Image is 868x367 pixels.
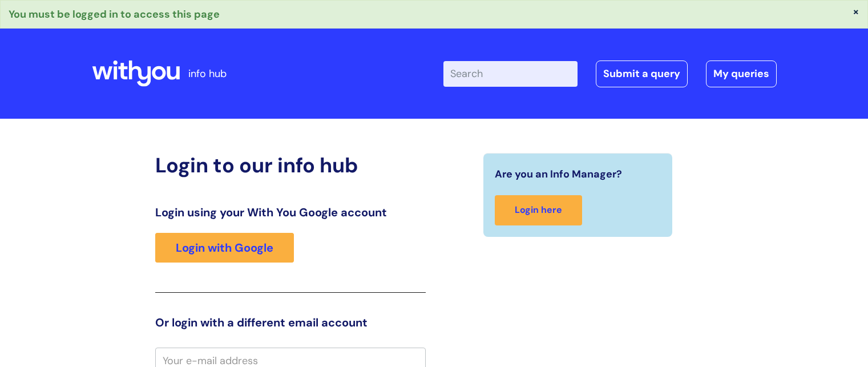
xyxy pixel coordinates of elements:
[443,61,578,86] input: Search
[495,195,582,225] a: Login here
[853,6,859,17] button: ×
[155,153,426,178] h2: Login to our info hub
[155,316,426,329] h3: Or login with a different email account
[155,233,294,263] a: Login with Google
[596,61,688,87] a: Submit a query
[706,61,777,87] a: My queries
[188,64,227,83] p: info hub
[495,165,622,183] span: Are you an Info Manager?
[155,205,426,219] h3: Login using your With You Google account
